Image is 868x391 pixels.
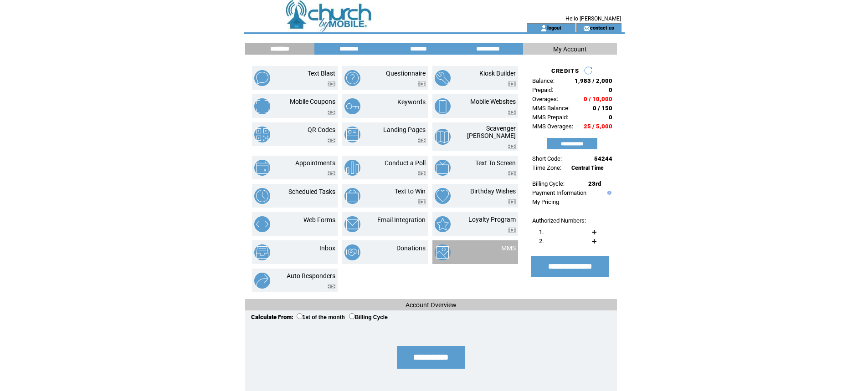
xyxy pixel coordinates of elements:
[588,180,601,187] span: 23rd
[396,244,426,252] a: Donations
[254,188,270,204] img: scheduled-tasks.png
[383,126,426,133] a: Landing Pages
[508,144,516,149] img: video.png
[508,171,516,176] img: video.png
[254,127,270,142] img: qr-codes.png
[501,244,516,252] a: MMS
[539,229,544,235] span: 1.
[590,25,614,30] a: contact us
[540,25,547,32] img: account_icon.gif
[254,98,270,114] img: mobile-coupons.png
[349,314,388,320] label: Billing Cycle
[508,81,516,86] img: video.png
[308,126,335,133] a: QR Codes
[328,171,335,176] img: video.png
[553,46,587,53] span: My Account
[532,96,558,102] span: Overages:
[397,98,426,106] a: Keywords
[418,138,426,143] img: video.png
[479,70,516,77] a: Kiosk Builder
[308,70,335,77] a: Text Blast
[435,98,451,114] img: mobile-websites.png
[435,129,451,145] img: scavenger-hunt.png
[395,188,426,195] a: Text to Win
[467,125,516,139] a: Scavenger [PERSON_NAME]
[575,77,612,84] span: 1,983 / 2,000
[290,98,335,105] a: Mobile Coupons
[254,216,270,232] img: web-forms.png
[470,188,516,195] a: Birthday Wishes
[532,164,561,171] span: Time Zone:
[532,77,555,84] span: Balance:
[254,273,270,289] img: auto-responders.png
[532,114,568,121] span: MMS Prepaid:
[287,272,335,279] a: Auto Responders
[435,160,451,176] img: text-to-screen.png
[470,98,516,105] a: Mobile Websites
[532,180,565,187] span: Billing Cycle:
[532,189,586,196] a: Payment Information
[295,159,335,167] a: Appointments
[583,25,590,32] img: contact_us_icon.gif
[532,217,586,224] span: Authorized Numbers:
[551,67,579,74] span: CREDITS
[344,160,360,176] img: conduct-a-poll.png
[328,138,335,143] img: video.png
[435,70,451,86] img: kiosk-builder.png
[297,313,303,319] input: 1st of the month
[254,244,270,260] img: inbox.png
[508,199,516,204] img: video.png
[344,98,360,114] img: keywords.png
[571,165,604,171] span: Central Time
[254,160,270,176] img: appointments.png
[435,244,451,260] img: mms.png
[303,216,335,223] a: Web Forms
[609,114,612,121] span: 0
[508,228,516,233] img: video.png
[532,105,570,112] span: MMS Balance:
[344,127,360,142] img: landing-pages.png
[609,86,612,93] span: 0
[532,155,562,162] span: Short Code:
[584,123,612,130] span: 25 / 5,000
[386,70,426,77] a: Questionnaire
[288,188,335,195] a: Scheduled Tasks
[475,159,516,167] a: Text To Screen
[344,244,360,260] img: donations.png
[605,191,611,195] img: help.gif
[297,314,345,320] label: 1st of the month
[251,314,293,320] span: Calculate From:
[532,86,553,93] span: Prepaid:
[565,15,621,22] span: Hello [PERSON_NAME]
[418,199,426,204] img: video.png
[418,81,426,86] img: video.png
[584,96,612,102] span: 0 / 10,000
[328,110,335,115] img: video.png
[406,301,457,309] span: Account Overview
[328,81,335,86] img: video.png
[349,313,355,319] input: Billing Cycle
[344,216,360,232] img: email-integration.png
[532,198,559,205] a: My Pricing
[344,188,360,204] img: text-to-win.png
[435,188,451,204] img: birthday-wishes.png
[319,244,335,252] a: Inbox
[254,70,270,86] img: text-blast.png
[547,25,561,30] a: logout
[344,70,360,86] img: questionnaire.png
[594,155,612,162] span: 54244
[593,105,612,112] span: 0 / 150
[328,284,335,289] img: video.png
[508,110,516,115] img: video.png
[435,216,451,232] img: loyalty-program.png
[539,238,544,244] span: 2.
[532,123,573,130] span: MMS Overages:
[418,171,426,176] img: video.png
[385,159,426,167] a: Conduct a Poll
[468,216,516,223] a: Loyalty Program
[377,216,426,223] a: Email Integration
